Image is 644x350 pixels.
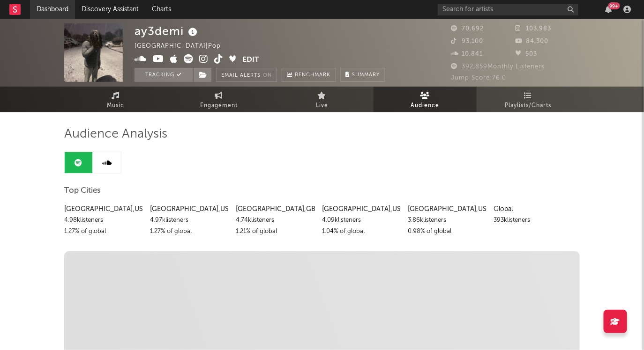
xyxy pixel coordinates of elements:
a: Music [64,87,167,112]
div: [GEOGRAPHIC_DATA] , US [64,204,143,215]
span: 70,692 [451,26,484,32]
span: 392,859 Monthly Listeners [451,64,545,70]
div: [GEOGRAPHIC_DATA] , US [322,204,401,215]
div: 1.21 % of global [236,226,315,237]
button: Summary [340,68,385,82]
span: Benchmark [295,70,330,81]
div: [GEOGRAPHIC_DATA] , US [408,204,487,215]
div: ay3demi [135,23,200,39]
span: Playlists/Charts [505,100,552,111]
span: Engagement [200,100,238,111]
div: [GEOGRAPHIC_DATA] , US [150,204,229,215]
button: 99+ [606,6,612,13]
span: 103,983 [516,26,552,32]
div: 1.27 % of global [150,226,229,237]
div: 99 + [608,2,620,9]
div: 1.27 % of global [64,226,143,237]
button: Tracking [135,68,193,82]
div: 4.97k listeners [150,215,229,226]
div: 0.98 % of global [408,226,487,237]
div: 4.74k listeners [236,215,315,226]
div: 4.98k listeners [64,215,143,226]
a: Benchmark [282,68,336,82]
span: 10,841 [451,51,483,57]
span: 84,300 [516,38,549,44]
a: Live [270,87,374,112]
div: [GEOGRAPHIC_DATA] , GB [236,204,315,215]
span: Music [107,100,125,111]
em: On [263,73,272,78]
div: Global [494,204,573,215]
button: Email AlertsOn [216,68,277,82]
a: Playlists/Charts [477,87,580,112]
span: Summary [352,73,380,78]
span: 93,100 [451,38,483,44]
a: Engagement [167,87,270,112]
span: Live [316,100,328,111]
button: Edit [242,54,259,66]
div: 4.09k listeners [322,215,401,226]
div: 1.04 % of global [322,226,401,237]
div: [GEOGRAPHIC_DATA] | Pop [135,41,232,52]
div: 393k listeners [494,215,573,226]
span: Audience Analysis [64,129,167,140]
span: 503 [516,51,538,57]
div: 3.86k listeners [408,215,487,226]
span: Audience [411,100,440,111]
span: Jump Score: 76.0 [451,75,506,81]
span: Top Cities [64,185,101,197]
input: Search for artists [438,4,578,15]
a: Audience [374,87,477,112]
